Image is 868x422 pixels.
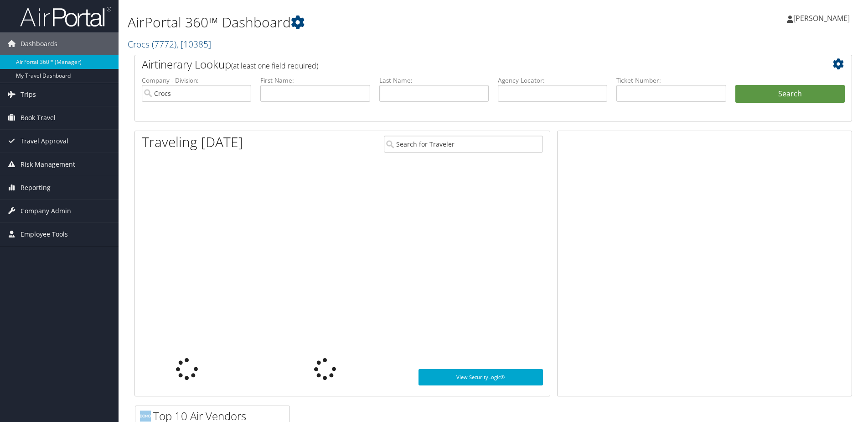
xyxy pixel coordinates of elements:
[128,38,211,50] a: Crocs
[142,76,251,85] label: Company - Division:
[20,6,111,27] img: airportal-logo.png
[21,106,56,129] span: Book Travel
[735,85,845,103] button: Search
[21,83,36,106] span: Trips
[152,38,176,50] span: ( 7772 )
[21,32,57,55] span: Dashboards
[21,176,51,199] span: Reporting
[793,13,850,23] span: [PERSON_NAME]
[384,136,543,153] input: Search for Traveler
[128,13,615,32] h1: AirPortal 360™ Dashboard
[142,57,785,72] h2: Airtinerary Lookup
[21,223,68,246] span: Employee Tools
[21,153,75,176] span: Risk Management
[260,76,370,85] label: First Name:
[418,369,543,385] a: View SecurityLogic®
[21,130,68,153] span: Travel Approval
[787,5,859,32] a: [PERSON_NAME]
[142,132,243,152] h1: Traveling [DATE]
[21,200,71,222] span: Company Admin
[176,38,211,50] span: , [ 10385 ]
[140,411,151,422] img: domo-logo.png
[231,61,318,71] span: (at least one field required)
[498,76,607,85] label: Agency Locator:
[379,76,489,85] label: Last Name:
[616,76,726,85] label: Ticket Number:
